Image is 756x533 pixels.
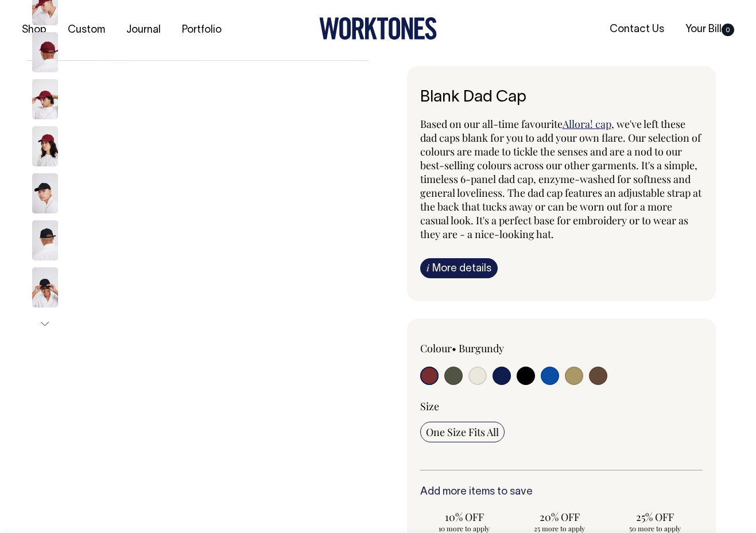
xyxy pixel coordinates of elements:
[32,79,58,119] img: burgundy
[420,89,703,107] h6: Blank Dad Cap
[426,510,503,524] span: 10% OFF
[420,117,701,241] span: , we've left these dad caps blank for you to add your own flare. Our selection of colours are mad...
[32,32,58,72] img: burgundy
[617,524,693,533] span: 50 more to apply
[521,510,598,524] span: 20% OFF
[427,262,429,274] span: i
[563,117,611,131] a: Allora! cap
[36,311,53,337] button: Next
[459,341,504,355] label: Burgundy
[420,399,703,413] div: Size
[420,117,563,131] span: Based on our all-time favourite
[32,267,58,308] img: black
[681,20,739,39] a: Your Bill0
[32,173,58,213] img: black
[17,21,51,40] a: Shop
[32,220,58,260] img: black
[605,20,669,39] a: Contact Us
[452,341,456,355] span: •
[722,24,734,36] span: 0
[32,126,58,166] img: burgundy
[521,524,598,533] span: 25 more to apply
[420,341,533,355] div: Colour
[177,21,226,40] a: Portfolio
[420,258,498,278] a: iMore details
[617,510,693,524] span: 25% OFF
[426,524,503,533] span: 10 more to apply
[420,422,505,442] input: One Size Fits All
[426,425,499,439] span: One Size Fits All
[122,21,165,40] a: Journal
[420,487,703,498] h6: Add more items to save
